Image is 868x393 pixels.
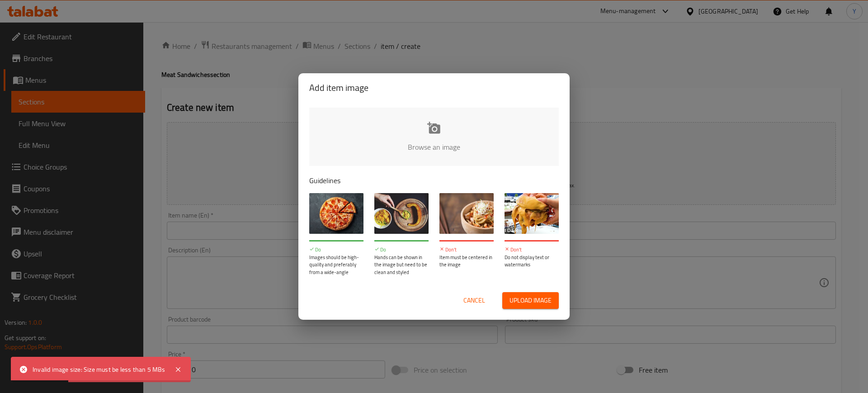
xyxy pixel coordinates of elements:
p: Don't [505,246,559,254]
p: Hands can be shown in the image but need to be clean and styled [374,254,429,276]
p: Guidelines [309,175,559,186]
p: Do [374,246,429,254]
p: Don't [439,246,494,254]
button: Upload image [502,292,559,309]
p: Do [309,246,363,254]
img: guide-img-3@3x.jpg [439,193,494,234]
button: Cancel [460,292,489,309]
div: Invalid image size: Size must be less than 5 MBs [33,365,165,374]
p: Item must be centered in the image [439,254,494,269]
p: Images should be high-quality and preferably from a wide-angle [309,254,363,276]
span: Cancel [463,295,485,306]
p: Do not display text or watermarks [505,254,559,269]
img: guide-img-1@3x.jpg [309,193,363,234]
img: guide-img-4@3x.jpg [505,193,559,234]
img: guide-img-2@3x.jpg [374,193,429,234]
span: Upload image [509,295,552,306]
h2: Add item image [309,80,559,95]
